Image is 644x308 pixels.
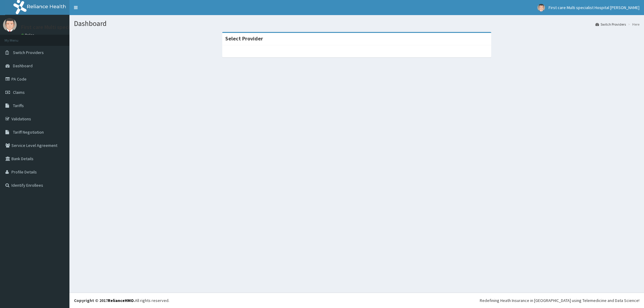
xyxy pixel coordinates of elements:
footer: All rights reserved. [69,293,644,308]
a: Online [21,33,36,37]
span: Tariff Negotiation [13,129,44,135]
span: Switch Providers [13,50,44,55]
li: Here [626,22,639,27]
div: Redefining Heath Insurance in [GEOGRAPHIC_DATA] using Telemedicine and Data Science! [480,297,639,303]
img: User Image [537,4,545,11]
p: First care Multi specialist Hospital [PERSON_NAME] [21,24,142,30]
h1: Dashboard [74,20,639,27]
a: RelianceHMO [108,298,134,303]
strong: Copyright © 2017 . [74,298,135,303]
span: Tariffs [13,103,24,108]
a: Switch Providers [595,22,626,27]
span: Dashboard [13,63,33,68]
span: Claims [13,90,25,95]
img: User Image [3,18,17,32]
strong: Select Provider [225,35,263,42]
span: First care Multi specialist Hospital [PERSON_NAME] [549,5,639,10]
